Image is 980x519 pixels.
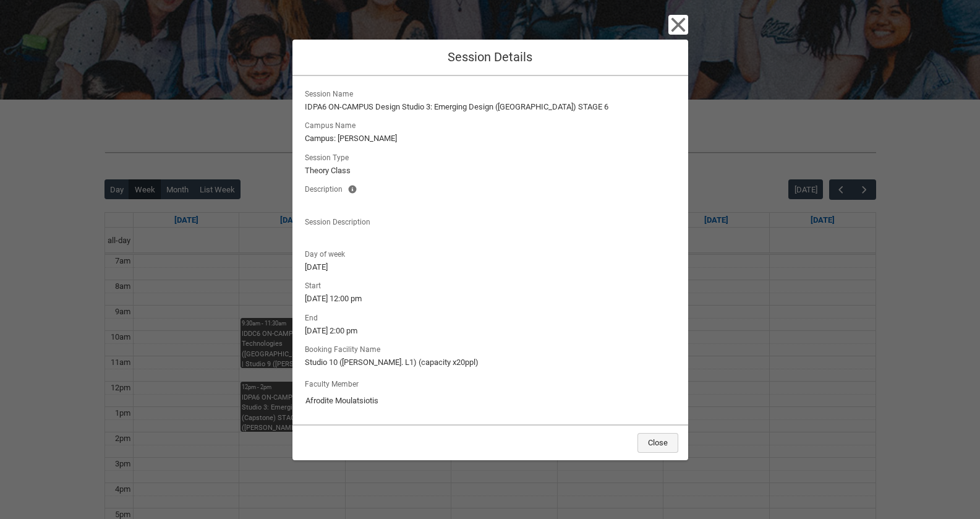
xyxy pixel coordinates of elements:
[448,49,532,64] span: Session Details
[305,325,676,337] lightning-formatted-text: [DATE] 2:00 pm
[305,356,676,369] lightning-formatted-text: Studio 10 ([PERSON_NAME]. L1) (capacity x20ppl)
[305,132,676,145] lightning-formatted-text: Campus: [PERSON_NAME]
[305,165,676,177] lightning-formatted-text: Theory Class
[305,376,364,390] label: Faculty Member
[305,341,385,355] span: Booking Facility Name
[668,15,688,35] button: Close
[305,293,676,305] lightning-formatted-text: [DATE] 12:00 pm
[305,246,350,260] span: Day of week
[305,150,354,163] span: Session Type
[305,261,676,273] lightning-formatted-text: [DATE]
[305,214,375,228] span: Session Description
[305,101,676,113] lightning-formatted-text: IDPA6 ON-CAMPUS Design Studio 3: Emerging Design ([GEOGRAPHIC_DATA]) STAGE 6
[305,310,323,324] span: End
[305,278,326,291] span: Start
[305,181,347,195] span: Description
[305,86,358,100] span: Session Name
[305,118,360,131] span: Campus Name
[637,433,678,453] button: Close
